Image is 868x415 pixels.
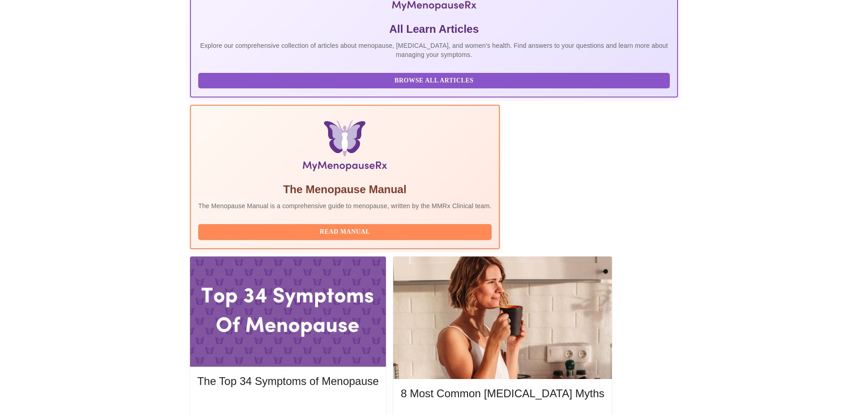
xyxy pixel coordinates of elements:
span: Read More [206,399,370,410]
button: Read Manual [198,224,492,240]
span: Read Manual [207,226,483,238]
a: Read More [197,400,381,408]
h5: The Top 34 Symptoms of Menopause [197,374,379,389]
button: Read More [197,397,379,413]
a: Browse All Articles [198,76,672,84]
p: Explore our comprehensive collection of articles about menopause, [MEDICAL_DATA], and women's hea... [198,41,670,59]
button: Browse All Articles [198,73,670,89]
h5: The Menopause Manual [198,182,492,197]
a: Read Manual [198,227,494,235]
h5: 8 Most Common [MEDICAL_DATA] Myths [401,386,604,401]
p: The Menopause Manual is a comprehensive guide to menopause, written by the MMRx Clinical team. [198,201,492,210]
h5: All Learn Articles [198,22,670,36]
img: Menopause Manual [245,120,445,175]
span: Browse All Articles [207,75,661,87]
